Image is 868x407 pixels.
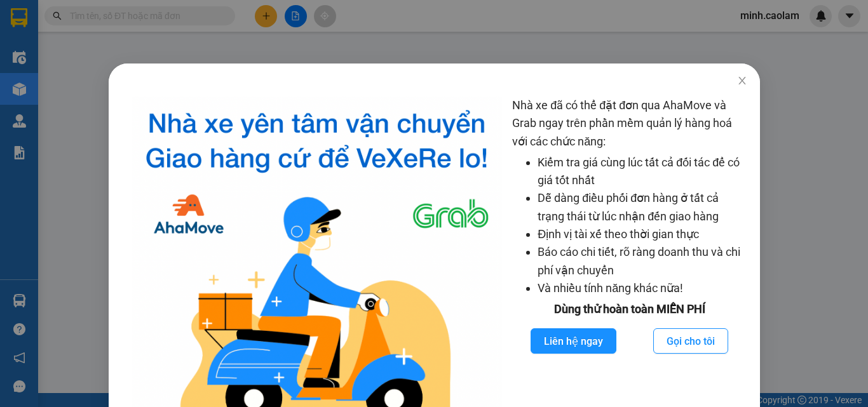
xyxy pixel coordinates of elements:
[538,279,747,297] li: Và nhiều tính năng khác nữa!
[531,328,616,354] button: Liên hệ ngay
[512,300,747,318] div: Dùng thử hoàn toàn MIỄN PHÍ
[544,333,603,349] span: Liên hệ ngay
[667,333,715,349] span: Gọi cho tôi
[538,243,747,279] li: Báo cáo chi tiết, rõ ràng doanh thu và chi phí vận chuyển
[653,328,728,354] button: Gọi cho tôi
[538,154,747,190] li: Kiểm tra giá cùng lúc tất cả đối tác để có giá tốt nhất
[538,189,747,225] li: Dễ dàng điều phối đơn hàng ở tất cả trạng thái từ lúc nhận đến giao hàng
[538,225,747,243] li: Định vị tài xế theo thời gian thực
[736,76,747,86] span: close
[724,63,759,99] button: Close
